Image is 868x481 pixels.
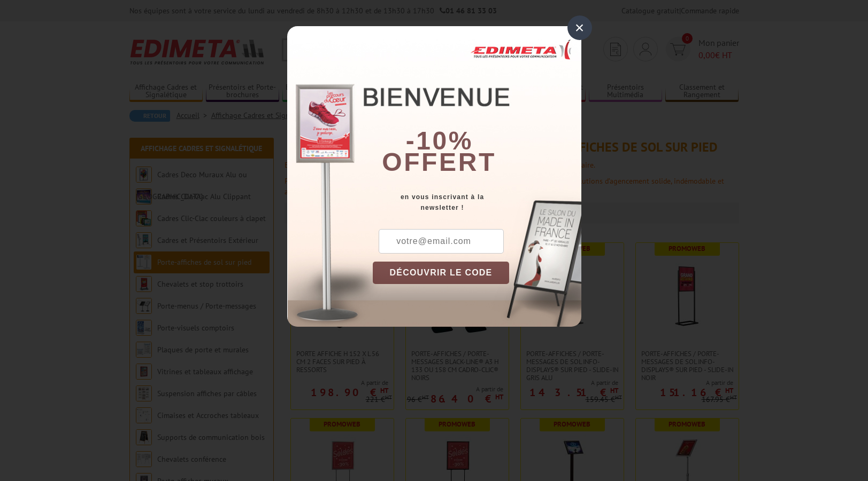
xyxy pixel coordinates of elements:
div: en vous inscrivant à la newsletter ! [373,192,581,213]
button: DÉCOUVRIR LE CODE [373,262,510,284]
input: votre@email.com [379,229,504,254]
font: offert [382,148,496,176]
div: × [567,15,592,40]
b: -10% [406,127,473,155]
